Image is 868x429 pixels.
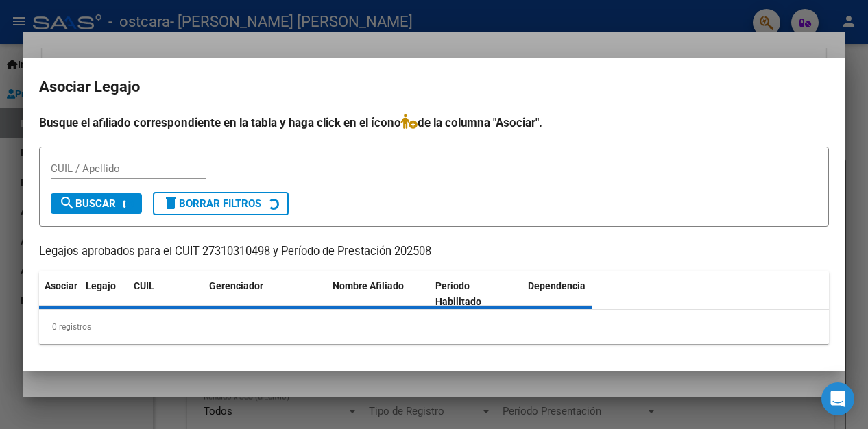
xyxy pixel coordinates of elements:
[522,271,625,317] datatable-header-cell: Dependencia
[435,280,481,307] span: Periodo Habilitado
[528,280,586,291] span: Dependencia
[162,197,261,210] span: Borrar Filtros
[39,271,80,317] datatable-header-cell: Asociar
[333,280,404,291] span: Nombre Afiliado
[821,382,854,415] div: Open Intercom Messenger
[430,271,522,317] datatable-header-cell: Periodo Habilitado
[39,243,829,260] p: Legajos aprobados para el CUIT 27310310498 y Período de Prestación 202508
[39,114,829,132] h4: Busque el afiliado correspondiente en la tabla y haga click en el ícono de la columna "Asociar".
[209,280,263,291] span: Gerenciador
[59,195,75,211] mat-icon: search
[80,271,128,317] datatable-header-cell: Legajo
[45,280,77,291] span: Asociar
[39,74,829,100] h2: Asociar Legajo
[153,192,289,215] button: Borrar Filtros
[59,197,116,210] span: Buscar
[86,280,116,291] span: Legajo
[39,310,829,344] div: 0 registros
[204,271,327,317] datatable-header-cell: Gerenciador
[128,271,204,317] datatable-header-cell: CUIL
[134,280,154,291] span: CUIL
[162,195,179,211] mat-icon: delete
[51,193,142,214] button: Buscar
[327,271,430,317] datatable-header-cell: Nombre Afiliado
